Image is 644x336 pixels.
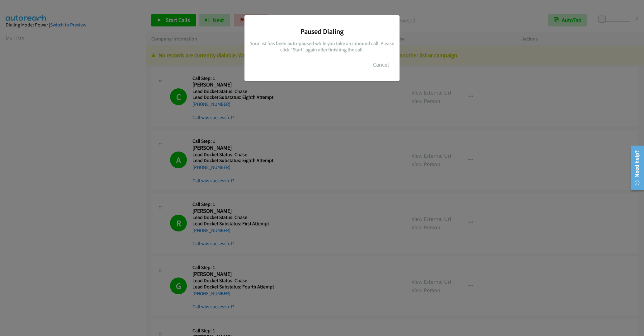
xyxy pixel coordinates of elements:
[249,27,395,36] h3: Paused Dialing
[367,58,395,71] button: Cancel
[626,143,644,193] iframe: Resource Center
[249,40,395,53] h5: Your list has been auto-paused while you take an inbound call. Please click "Start" again after f...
